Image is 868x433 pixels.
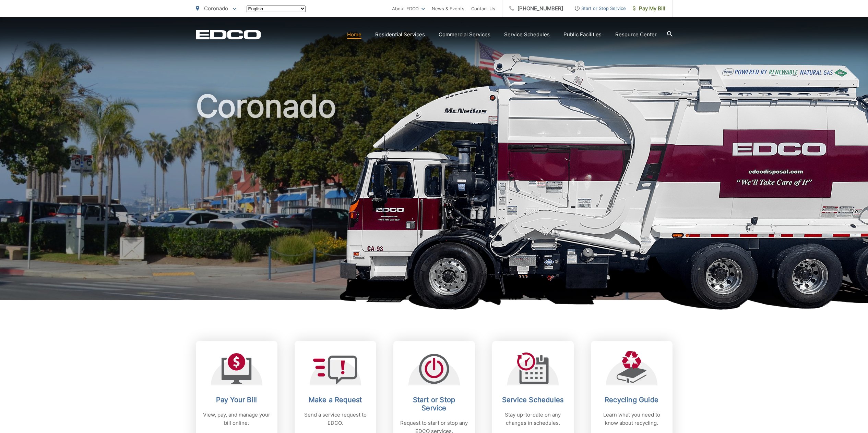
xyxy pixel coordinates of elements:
[432,4,464,13] a: News & Events
[598,411,666,427] p: Learn what you need to know about recycling.
[499,411,567,427] p: Stay up-to-date on any changes in schedules.
[375,30,425,39] a: Residential Services
[392,4,425,13] a: About EDCO
[196,30,261,39] a: EDCD logo. Return to the homepage.
[598,396,666,404] h2: Recycling Guide
[633,4,665,13] span: Pay My Bill
[301,396,369,404] h2: Make a Request
[439,30,490,39] a: Commercial Services
[301,411,369,427] p: Send a service request to EDCO.
[204,5,228,12] span: Coronado
[196,89,673,306] h1: Coronado
[563,30,602,39] a: Public Facilities
[504,30,550,39] a: Service Schedules
[203,396,271,404] h2: Pay Your Bill
[471,4,495,13] a: Contact Us
[400,396,468,412] h2: Start or Stop Service
[347,30,361,39] a: Home
[247,5,306,12] select: Select a language
[615,30,657,39] a: Resource Center
[499,396,567,404] h2: Service Schedules
[203,411,271,427] p: View, pay, and manage your bill online.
